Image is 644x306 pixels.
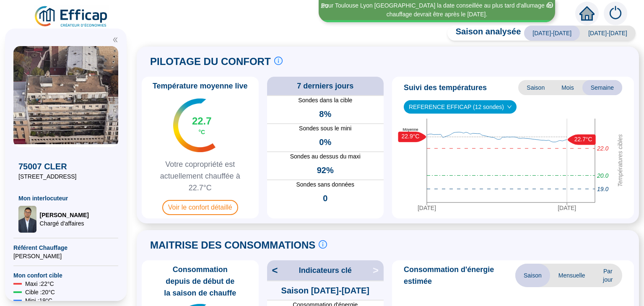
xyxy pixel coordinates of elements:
span: Saison [518,80,553,95]
span: Sondes dans la cible [267,96,384,105]
span: Saison [515,264,550,287]
span: Température moyenne live [148,80,253,92]
span: Mois [553,80,582,95]
span: Votre copropriété est actuellement chauffée à 22.7°C [145,158,255,194]
tspan: 19.0 [597,186,608,192]
i: 3 / 3 [321,3,328,9]
span: Mon interlocuteur [18,194,113,202]
span: Voir le confort détaillé [162,200,238,215]
tspan: [DATE] [558,205,576,211]
span: 75007 CLER [18,161,113,172]
span: Sondes sous le mini [267,124,384,133]
span: Chargé d'affaires [40,219,89,228]
span: REFERENCE EFFICAP (12 sondes) [409,101,512,113]
span: home [579,6,595,21]
span: 22.7 [192,114,212,128]
img: indicateur températures [173,99,216,152]
span: PILOTAGE DU CONFORT [150,55,271,68]
span: Sondes sans données [267,180,384,189]
span: Mon confort cible [13,271,118,280]
span: down [507,104,512,109]
span: [DATE]-[DATE] [524,26,580,41]
text: Moyenne [402,127,418,132]
tspan: 22.0 [597,145,608,152]
img: alerts [604,2,627,25]
span: < [267,264,278,277]
span: °C [198,128,205,136]
text: 22.9°C [402,133,420,140]
img: efficap energie logo [34,5,109,29]
span: Saison analysée [447,26,521,41]
span: [PERSON_NAME] [40,211,89,219]
span: > [373,264,384,277]
span: Suivi des températures [404,82,487,93]
span: Cible : 20 °C [25,288,55,296]
span: Consommation depuis de début de la saison de chauffe [145,264,255,299]
span: Consommation d'énergie estimée [404,264,515,287]
span: Maxi : 22 °C [25,280,54,288]
span: Par jour [594,264,622,287]
img: Chargé d'affaires [18,206,36,233]
span: Mensuelle [550,264,594,287]
tspan: [DATE] [418,205,436,211]
span: Mini : 19 °C [25,296,52,305]
span: Référent Chauffage [13,244,118,252]
span: close-circle [547,2,553,8]
span: Sondes au dessus du maxi [267,152,384,161]
span: info-circle [274,57,283,65]
span: 0 [323,192,327,204]
span: [PERSON_NAME] [13,252,118,260]
span: info-circle [319,240,327,249]
span: 7 derniers jours [297,80,353,92]
div: Pour Toulouse Lyon [GEOGRAPHIC_DATA] la date conseillée au plus tard d'allumage du chauffage devr... [320,1,554,19]
span: Semaine [582,80,622,95]
tspan: 20.0 [597,172,608,179]
span: double-left [112,37,118,43]
text: 22.7°C [574,136,592,143]
span: MAITRISE DES CONSOMMATIONS [150,239,315,252]
span: 8% [319,108,331,120]
span: [DATE]-[DATE] [580,26,636,41]
tspan: Températures cibles [617,135,623,187]
span: 0% [319,136,331,148]
span: Saison [DATE]-[DATE] [281,285,369,296]
span: [STREET_ADDRESS] [18,172,113,181]
span: 92% [317,164,334,176]
span: Indicateurs clé [299,265,352,276]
